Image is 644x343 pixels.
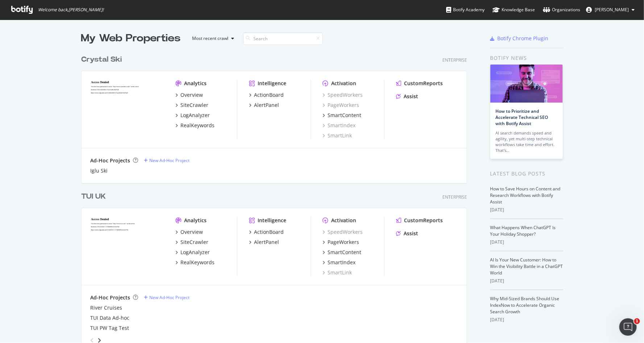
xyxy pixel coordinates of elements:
a: Overview [175,228,203,236]
div: New Ad-Hoc Project [149,157,190,164]
a: ActionBoard [249,91,284,99]
a: PageWorkers [323,239,359,246]
div: AlertPanel [254,239,279,246]
div: My Web Properties [81,31,181,46]
div: Crystal Ski [81,54,122,65]
a: SmartLink [323,269,352,276]
a: LogAnalyzer [175,249,210,256]
a: LogAnalyzer [175,112,210,119]
a: SmartIndex [323,122,356,129]
a: SpeedWorkers [323,91,363,99]
div: RealKeywords [180,122,215,129]
a: AlertPanel [249,102,279,109]
span: Therese Ekelund [595,7,629,13]
div: Enterprise [443,194,467,200]
div: AlertPanel [254,102,279,109]
div: Analytics [184,217,207,224]
a: New Ad-Hoc Project [144,157,190,164]
a: SmartLink [323,132,352,139]
div: Analytics [184,80,207,87]
div: Assist [404,230,418,237]
a: Assist [396,93,418,100]
a: SiteCrawler [175,239,208,246]
div: LogAnalyzer [180,249,210,256]
a: TUI UK [81,191,109,202]
div: [DATE] [490,317,563,323]
a: SpeedWorkers [323,228,363,236]
a: SiteCrawler [175,102,208,109]
div: CustomReports [404,217,443,224]
img: tui.co.uk [90,217,164,276]
a: How to Prioritize and Accelerate Technical SEO with Botify Assist [496,108,548,127]
a: CustomReports [396,80,443,87]
a: What Happens When ChatGPT Is Your Holiday Shopper? [490,224,556,237]
div: PageWorkers [328,239,359,246]
a: Botify Chrome Plugin [490,35,549,42]
div: Intelligence [258,80,286,87]
a: TUI PW Tag Test [90,325,129,332]
img: How to Prioritize and Accelerate Technical SEO with Botify Assist [490,65,563,103]
div: Intelligence [258,217,286,224]
a: Assist [396,230,418,237]
div: Enterprise [443,57,467,63]
div: CustomReports [404,80,443,87]
div: Organizations [543,6,580,13]
a: New Ad-Hoc Project [144,294,190,301]
a: River Cruises [90,304,122,311]
a: SmartContent [323,249,361,256]
span: 1 [634,318,640,324]
div: Overview [180,228,203,236]
span: Welcome back, [PERSON_NAME] ! [38,7,104,13]
div: Activation [331,80,356,87]
img: crystalski.co.uk [90,80,164,139]
a: AlertPanel [249,239,279,246]
div: Latest Blog Posts [490,170,563,178]
a: SmartIndex [323,259,356,266]
div: [DATE] [490,278,563,284]
button: Most recent crawl [187,33,237,44]
iframe: Intercom live chat [619,318,637,336]
div: PageWorkers [323,102,359,109]
a: Overview [175,91,203,99]
div: RealKeywords [180,259,215,266]
div: Botify news [490,54,563,62]
div: SmartIndex [328,259,356,266]
div: Assist [404,93,418,100]
div: SiteCrawler [180,239,208,246]
div: SiteCrawler [180,102,208,109]
button: [PERSON_NAME] [580,4,640,16]
div: [DATE] [490,239,563,245]
div: Ad-Hoc Projects [90,294,130,301]
div: Botify Chrome Plugin [498,35,549,42]
div: SmartContent [328,112,361,119]
a: ActionBoard [249,228,284,236]
a: TUI Data Ad-hoc [90,314,129,322]
a: AI Is Your New Customer: How to Win the Visibility Battle in a ChatGPT World [490,257,563,276]
a: RealKeywords [175,122,215,129]
div: ActionBoard [254,228,284,236]
div: Overview [180,91,203,99]
div: Botify Academy [446,6,485,13]
div: Knowledge Base [493,6,535,13]
a: SmartContent [323,112,361,119]
div: TUI UK [81,191,106,202]
a: Why Mid-Sized Brands Should Use IndexNow to Accelerate Organic Search Growth [490,296,560,315]
a: How to Save Hours on Content and Research Workflows with Botify Assist [490,186,561,205]
a: RealKeywords [175,259,215,266]
input: Search [243,32,323,45]
a: Iglu Ski [90,167,108,174]
div: SmartContent [328,249,361,256]
div: ActionBoard [254,91,284,99]
div: AI search demands speed and agility, yet multi-step technical workflows take time and effort. Tha... [496,130,557,153]
div: New Ad-Hoc Project [149,294,190,301]
div: Activation [331,217,356,224]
